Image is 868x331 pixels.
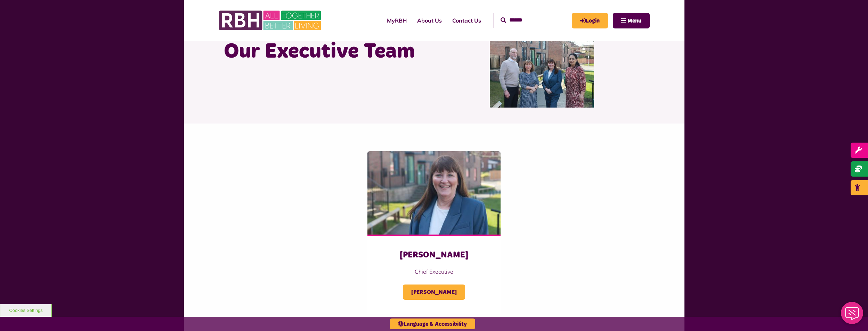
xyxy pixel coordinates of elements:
[627,18,641,24] span: Menu
[403,285,465,300] span: [PERSON_NAME]
[367,151,501,314] a: [PERSON_NAME] Chief Executive [PERSON_NAME]
[613,13,650,28] button: Navigation
[367,151,501,235] img: Amanda Newton
[224,38,429,65] h1: Our Executive Team
[381,268,487,276] p: Chief Executive
[490,38,594,108] img: RBH Executive Team
[390,319,475,329] button: Language & Accessibility
[572,13,608,28] a: MyRBH
[447,11,486,30] a: Contact Us
[382,11,412,30] a: MyRBH
[381,250,487,261] h3: [PERSON_NAME]
[837,300,868,331] iframe: Netcall Web Assistant for live chat
[501,13,565,28] input: Search
[412,11,447,30] a: About Us
[219,7,323,34] img: RBH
